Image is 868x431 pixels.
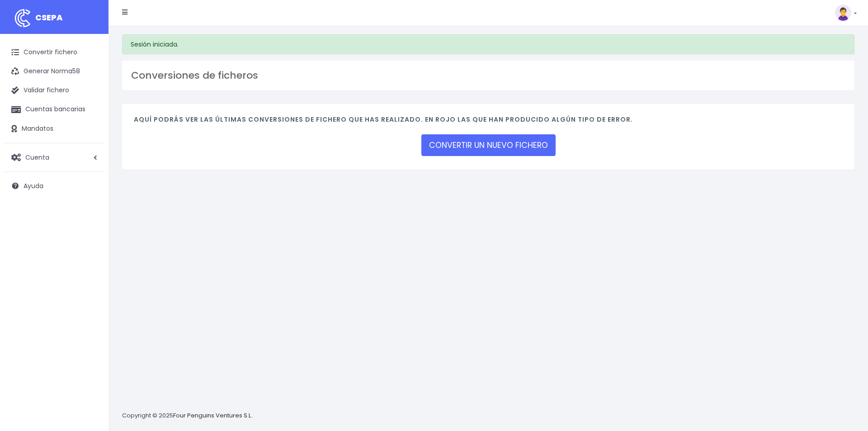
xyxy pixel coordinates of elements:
div: Sesión iniciada. [122,34,854,54]
a: Convertir fichero [5,43,104,62]
h4: Aquí podrás ver las últimas conversiones de fichero que has realizado. En rojo las que han produc... [134,116,843,128]
a: CONVERTIR UN NUEVO FICHERO [421,134,556,156]
a: Mandatos [5,119,104,138]
p: Copyright © 2025 . [122,411,254,421]
img: profile [835,5,851,21]
span: Ayuda [24,181,43,190]
img: logo [11,7,34,29]
a: Validar fichero [5,81,104,100]
a: Ayuda [5,176,104,195]
a: Cuenta [5,148,104,167]
span: Cuenta [25,152,49,161]
a: Four Penguins Ventures S.L. [173,411,252,420]
h3: Conversiones de ficheros [131,70,845,81]
span: CSEPA [35,12,63,23]
a: Cuentas bancarias [5,100,104,119]
a: Generar Norma58 [5,62,104,81]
